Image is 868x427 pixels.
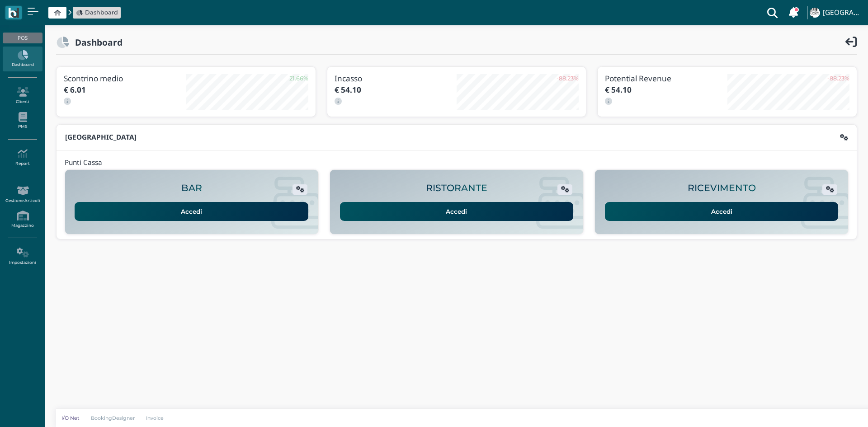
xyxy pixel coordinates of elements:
[426,183,487,193] h2: RISTORANTE
[8,8,19,18] img: logo
[181,183,202,193] h2: BAR
[605,84,632,95] b: € 54.10
[3,207,42,232] a: Magazzino
[808,2,863,23] a: ... [GEOGRAPHIC_DATA]
[605,74,727,83] h3: Potential Revenue
[3,33,42,43] div: POS
[69,38,123,47] h2: Dashboard
[3,182,42,207] a: Gestione Articoli
[335,74,457,83] h3: Incasso
[688,183,756,193] h2: RICEVIMENTO
[65,132,137,142] b: [GEOGRAPHIC_DATA]
[75,202,308,221] a: Accedi
[3,244,42,269] a: Impostazioni
[340,202,574,221] a: Accedi
[65,159,102,167] h4: Punti Cassa
[85,8,118,17] span: Dashboard
[3,47,42,71] a: Dashboard
[605,202,839,221] a: Accedi
[3,83,42,108] a: Clienti
[810,8,820,18] img: ...
[64,74,186,83] h3: Scontrino medio
[335,84,361,95] b: € 54.10
[823,9,863,17] h4: [GEOGRAPHIC_DATA]
[3,145,42,170] a: Report
[76,8,118,17] a: Dashboard
[64,84,86,95] b: € 6.01
[3,108,42,133] a: PMS
[804,399,860,419] iframe: Help widget launcher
